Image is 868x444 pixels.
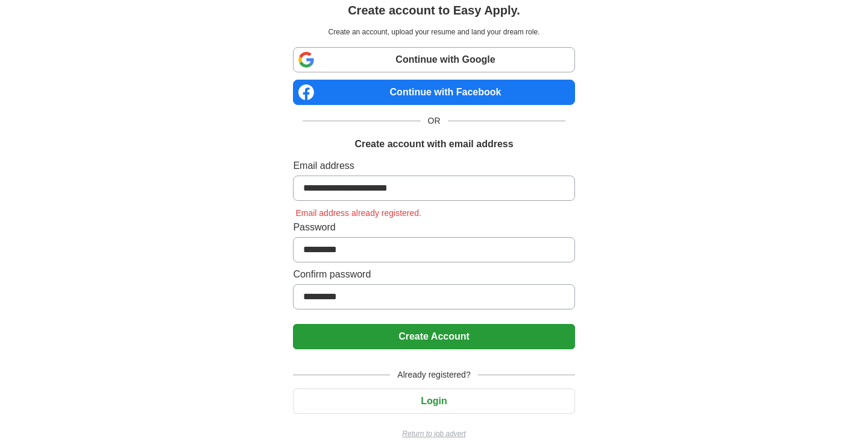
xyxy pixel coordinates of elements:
[293,159,574,173] label: Email address
[295,27,572,37] p: Create an account, upload your resume and land your dream role.
[421,115,448,127] span: OR
[293,267,574,282] label: Confirm password
[390,369,477,381] span: Already registered?
[293,47,574,72] a: Continue with Google
[354,137,513,151] h1: Create account with email address
[293,80,574,105] a: Continue with Facebook
[348,1,520,19] h1: Create account to Easy Apply.
[293,324,574,349] button: Create Account
[293,208,424,218] span: Email address already registered.
[293,388,574,414] button: Login
[293,428,574,439] a: Return to job advert
[293,396,574,406] a: Login
[293,220,574,235] label: Password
